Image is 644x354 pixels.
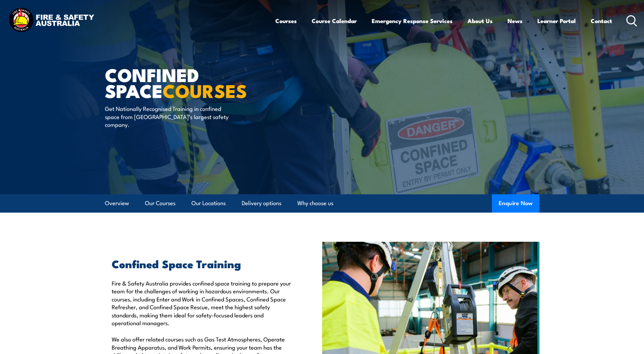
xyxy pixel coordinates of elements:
a: Overview [105,194,129,212]
h2: Confined Space Training [112,259,291,268]
a: Course Calendar [312,12,357,30]
p: Get Nationally Recognised Training in confined space from [GEOGRAPHIC_DATA]’s largest safety comp... [105,104,229,128]
a: Courses [275,12,297,30]
a: Why choose us [297,194,333,212]
h1: Confined Space [105,66,273,98]
a: Learner Portal [537,12,576,30]
a: News [508,12,522,30]
strong: COURSES [163,76,247,104]
a: Emergency Response Services [372,12,453,30]
button: Enquire Now [492,194,539,213]
a: Our Courses [145,194,176,212]
a: Contact [591,12,612,30]
a: About Us [467,12,493,30]
a: Delivery options [242,194,281,212]
p: Fire & Safety Australia provides confined space training to prepare your team for the challenges ... [112,279,291,327]
a: Our Locations [191,194,226,212]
